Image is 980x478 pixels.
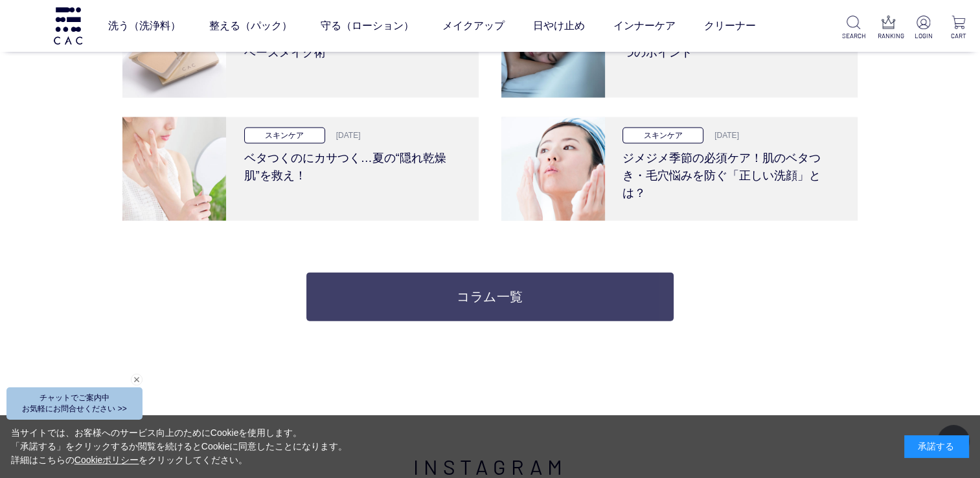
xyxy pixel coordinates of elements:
[613,8,675,44] a: インナーケア
[244,128,325,144] p: スキンケア
[108,8,180,44] a: 洗う（洗浄料）
[501,117,858,221] a: ジメジメ季節の必須ケア！肌のベタつき・毛穴悩みを防ぐ「正しい洗顔」とは？ スキンケア [DATE] ジメジメ季節の必須ケア！肌のベタつき・毛穴悩みを防ぐ「正しい洗顔」とは？
[74,455,139,465] a: Cookieポリシー
[947,31,970,41] p: CART
[442,8,504,44] a: メイクアップ
[842,16,865,41] a: SEARCH
[707,130,739,141] p: [DATE]
[501,117,605,221] img: ジメジメ季節の必須ケア！肌のベタつき・毛穴悩みを防ぐ「正しい洗顔」とは？
[947,16,970,41] a: CART
[912,31,935,41] p: LOGIN
[842,31,865,41] p: SEARCH
[244,144,458,185] h3: ベタつくのにカサつく…夏の“隠れ乾燥肌”を救え！
[877,16,900,41] a: RANKING
[532,8,584,44] a: 日やけ止め
[703,8,755,44] a: クリーナー
[622,144,836,202] h3: ジメジメ季節の必須ケア！肌のベタつき・毛穴悩みを防ぐ「正しい洗顔」とは？
[122,117,479,221] a: ベタつくのにカサつく…夏の“隠れ乾燥肌”を救え！ スキンケア [DATE] ベタつくのにカサつく…夏の“隠れ乾燥肌”を救え！
[306,273,674,321] a: コラム一覧
[912,16,935,41] a: LOGIN
[320,8,413,44] a: 守る（ローション）
[122,117,226,221] img: ベタつくのにカサつく…夏の“隠れ乾燥肌”を救え！
[209,8,291,44] a: 整える（パック）
[622,128,703,144] p: スキンケア
[52,7,84,44] img: logo
[11,426,348,467] div: 当サイトでは、お客様へのサービス向上のためにCookieを使用します。 「承諾する」をクリックするか閲覧を続けるとCookieに同意したことになります。 詳細はこちらの をクリックしてください。
[877,31,900,41] p: RANKING
[904,435,969,458] div: 承諾する
[328,130,361,141] p: [DATE]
